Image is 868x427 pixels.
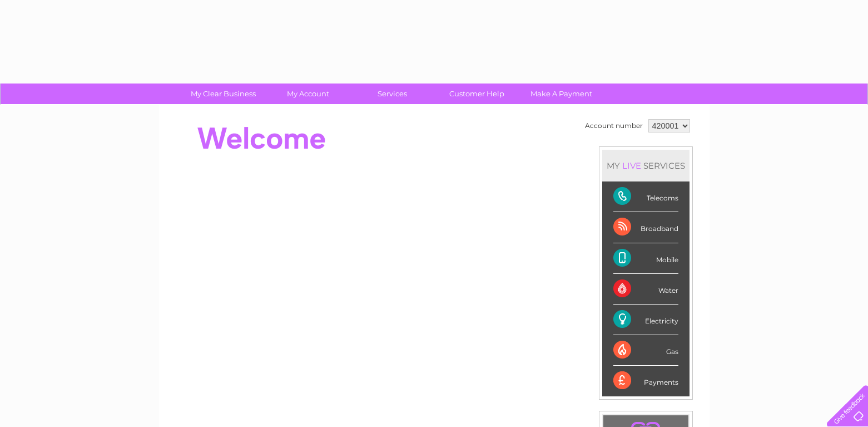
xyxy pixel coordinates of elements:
div: Payments [613,366,678,396]
div: Water [613,274,678,305]
div: LIVE [620,160,643,171]
div: Electricity [613,305,678,335]
a: Services [346,84,438,104]
a: My Account [262,84,354,104]
a: My Clear Business [177,84,269,104]
div: Telecoms [613,181,678,212]
div: MY SERVICES [602,150,690,181]
a: Make A Payment [515,84,607,104]
div: Mobile [613,243,678,274]
td: Account number [582,116,646,135]
div: Gas [613,335,678,366]
div: Broadband [613,212,678,243]
a: Customer Help [431,84,523,104]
